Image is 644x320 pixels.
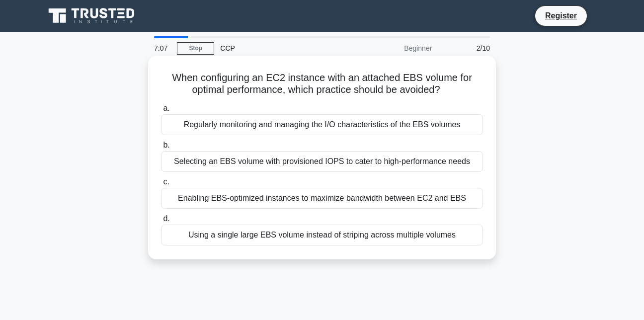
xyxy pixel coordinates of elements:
[438,38,496,58] div: 2/10
[163,177,169,186] span: c.
[163,214,169,223] span: d.
[351,38,438,58] div: Beginner
[160,72,484,96] h5: When configuring an EC2 instance with an attached EBS volume for optimal performance, which pract...
[177,42,214,55] a: Stop
[148,38,177,58] div: 7:07
[161,151,483,172] div: Selecting an EBS volume with provisioned IOPS to cater to high-performance needs
[163,141,169,149] span: b.
[161,188,483,209] div: Enabling EBS-optimized instances to maximize bandwidth between EC2 and EBS
[214,38,351,58] div: CCP
[539,9,583,22] a: Register
[161,114,483,135] div: Regularly monitoring and managing the I/O characteristics of the EBS volumes
[163,104,169,112] span: a.
[161,225,483,245] div: Using a single large EBS volume instead of striping across multiple volumes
